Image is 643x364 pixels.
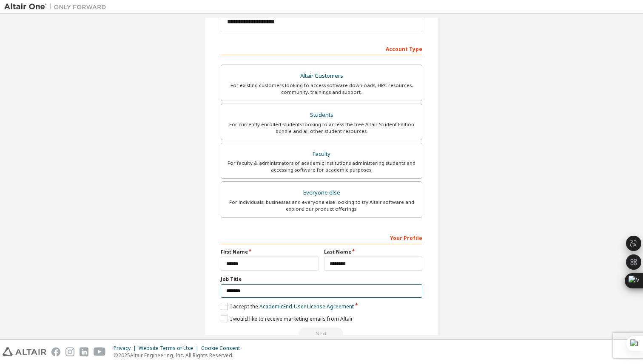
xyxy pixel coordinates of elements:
label: I would like to receive marketing emails from Altair [221,315,353,322]
div: Your Profile [221,231,422,244]
div: For individuals, businesses and everyone else looking to try Altair software and explore our prod... [226,199,417,212]
div: Cookie Consent [201,345,245,352]
div: For currently enrolled students looking to access the free Altair Student Edition bundle and all ... [226,121,417,135]
div: For existing customers looking to access software downloads, HPC resources, community, trainings ... [226,82,417,96]
div: Everyone else [226,187,417,199]
div: Faculty [226,148,417,160]
div: Altair Customers [226,70,417,82]
p: © 2025 Altair Engineering, Inc. All Rights Reserved. [114,352,245,359]
div: Read and acccept EULA to continue [221,327,422,340]
img: Altair One [4,3,111,11]
img: altair_logo.svg [3,347,46,356]
label: Job Title [221,276,422,282]
div: Privacy [114,345,139,352]
div: Students [226,109,417,121]
label: First Name [221,248,319,255]
img: instagram.svg [65,347,74,356]
img: youtube.svg [94,347,106,356]
img: facebook.svg [51,347,60,356]
img: linkedin.svg [80,347,88,356]
div: Account Type [221,42,422,55]
label: Last Name [324,248,422,255]
div: Website Terms of Use [139,345,201,352]
div: For faculty & administrators of academic institutions administering students and accessing softwa... [226,160,417,173]
label: I accept the [221,303,354,310]
a: Academic End-User License Agreement [259,303,354,310]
